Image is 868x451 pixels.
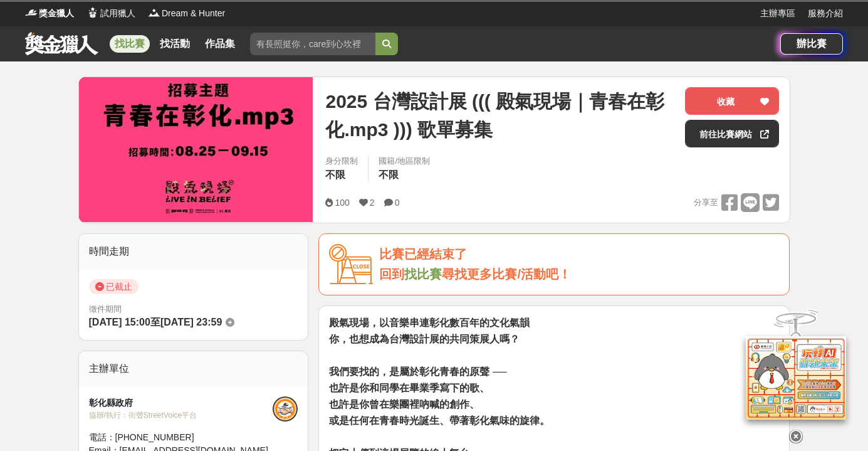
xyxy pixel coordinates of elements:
[79,77,313,222] img: Cover Image
[379,267,404,281] span: 回到
[89,279,139,294] span: 已截止
[335,198,349,208] span: 100
[160,317,222,327] span: [DATE] 23:59
[379,244,779,265] div: 比賽已經結束了
[150,317,160,327] span: 至
[250,33,375,55] input: 有長照挺你，care到心坎裡！青春出手，拍出照顧 影音徵件活動
[760,7,795,20] a: 主辦專區
[89,304,122,314] span: 徵件期間
[110,35,150,53] a: 找比賽
[329,244,373,285] img: Icon
[685,120,779,147] a: 前往比賽網站
[89,396,273,410] div: 彰化縣政府
[808,7,843,20] a: 服務介紹
[694,193,718,212] span: 分享至
[325,155,358,167] div: 身分限制
[89,410,273,421] div: 協辦/執行： 街聲StreetVoice平台
[100,7,135,20] span: 試用獵人
[25,6,38,19] img: Logo
[329,366,506,377] strong: 我們要找的，是屬於彰化青春的原聲 ──
[79,351,308,386] div: 主辦單位
[155,35,195,53] a: 找活動
[148,7,225,20] a: LogoDream & Hunter
[86,6,99,19] img: Logo
[329,383,489,393] strong: 也許是你和同學在畢業季寫下的歌、
[86,7,135,20] a: Logo試用獵人
[325,169,345,180] span: 不限
[329,415,550,426] strong: 或是任何在青春時光誕生、帶著彰化氣味的旋律。
[79,234,308,269] div: 時間走期
[162,7,225,20] span: Dream & Hunter
[746,334,846,418] img: d2146d9a-e6f6-4337-9592-8cefde37ba6b.png
[404,267,442,281] a: 找比賽
[25,7,74,20] a: Logo獎金獵人
[685,87,779,115] button: 收藏
[379,155,430,167] div: 國籍/地區限制
[148,6,160,19] img: Logo
[395,198,400,208] span: 0
[200,35,240,53] a: 作品集
[89,431,273,444] div: 電話： [PHONE_NUMBER]
[39,7,74,20] span: 獎金獵人
[370,198,375,208] span: 2
[329,317,530,328] strong: 殿氣現場，以音樂串連彰化數百年的文化氣韻
[89,317,150,327] span: [DATE] 15:00
[329,399,479,410] strong: 也許是你曾在樂團裡吶喊的創作、
[442,267,571,281] span: 尋找更多比賽/活動吧！
[379,169,399,180] span: 不限
[325,87,675,144] span: 2025 台灣設計展 ((( 殿氣現場｜青春在彰化.mp3 ))) 歌單募集
[780,33,843,55] a: 辦比賽
[329,334,520,344] strong: 你，也想成為台灣設計展的共同策展人嗎？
